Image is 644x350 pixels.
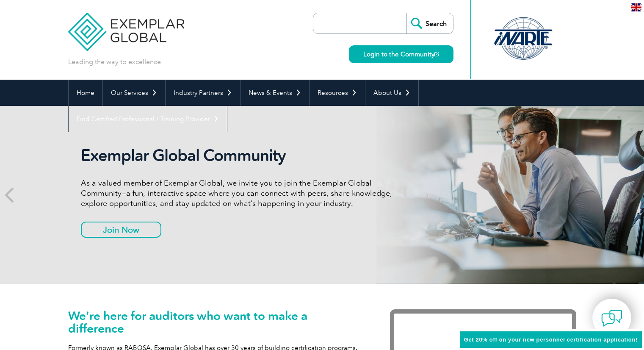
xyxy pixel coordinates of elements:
[601,308,622,329] img: contact-chat.png
[68,57,161,67] p: Leading the way to excellence
[103,80,165,106] a: Our Services
[166,80,240,106] a: Industry Partners
[310,80,365,106] a: Resources
[81,178,398,208] p: As a valued member of Exemplar Global, we invite you to join the Exemplar Global Community—a fun,...
[68,309,365,335] h1: We’re here for auditors who want to make a difference
[631,3,641,11] img: en
[69,106,227,132] a: Find Certified Professional / Training Provider
[406,13,453,33] input: Search
[349,45,453,63] a: Login to the Community
[69,80,102,106] a: Home
[365,80,418,106] a: About Us
[464,336,638,343] span: Get 20% off on your new personnel certification application!
[434,52,439,56] img: open_square.png
[81,146,398,165] h2: Exemplar Global Community
[81,222,161,238] a: Join Now
[240,80,309,106] a: News & Events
